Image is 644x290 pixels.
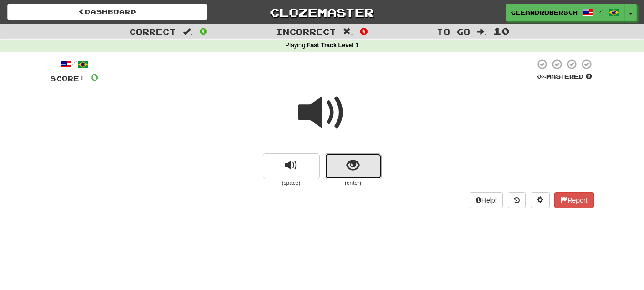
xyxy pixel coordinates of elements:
span: : [183,28,193,36]
small: (enter) [325,179,382,187]
span: / [599,8,603,14]
a: Dashboard [7,4,207,20]
span: : [343,28,353,36]
button: show sentence [325,153,382,179]
span: 0 % [537,73,546,80]
span: 0 [360,25,368,37]
span: : [477,28,487,36]
small: (space) [263,179,320,187]
span: 0 [91,71,99,83]
span: Correct [129,27,176,36]
a: Cleandrobersch / [506,4,625,21]
span: To go [437,27,470,36]
span: Incorrect [276,27,336,36]
div: Mastered [535,73,594,81]
div: / [51,58,99,70]
span: Cleandrobersch [511,8,578,17]
button: replay audio [263,153,320,179]
a: Clozemaster [222,4,422,21]
span: 0 [199,25,207,37]
button: Help! [470,192,503,208]
span: 10 [493,25,510,37]
strong: Fast Track Level 1 [307,42,359,49]
button: Report [554,192,593,208]
span: Score: [51,75,85,83]
button: Round history (alt+y) [508,192,526,208]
